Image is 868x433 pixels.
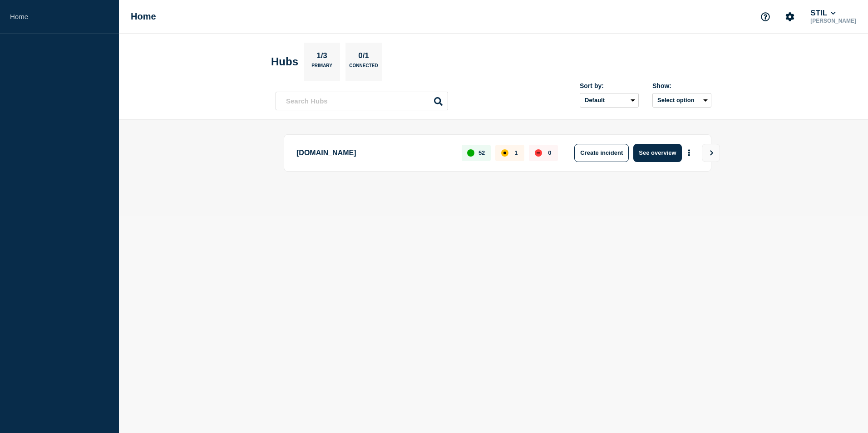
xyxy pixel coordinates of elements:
p: Primary [311,63,332,73]
h1: Home [131,11,156,22]
button: STIL [809,9,837,18]
button: Select option [652,93,711,108]
h2: Hubs [271,55,298,68]
button: More actions [683,144,695,161]
p: 0/1 [355,51,373,63]
p: 52 [478,149,485,156]
button: See overview [633,144,681,162]
button: Account settings [780,7,799,26]
div: affected [501,149,508,157]
p: 1 [514,149,518,156]
p: 1/3 [313,51,331,63]
div: up [467,149,474,157]
select: Sort by [580,93,639,108]
p: 0 [548,149,551,156]
p: Connected [349,63,378,73]
div: Sort by: [580,82,639,89]
div: down [535,149,542,157]
input: Search Hubs [276,92,448,110]
div: Show: [652,82,711,89]
p: [PERSON_NAME] [809,18,858,24]
button: View [702,144,720,162]
button: Create incident [574,144,629,162]
button: Support [756,7,775,26]
p: [DOMAIN_NAME] [296,144,451,162]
